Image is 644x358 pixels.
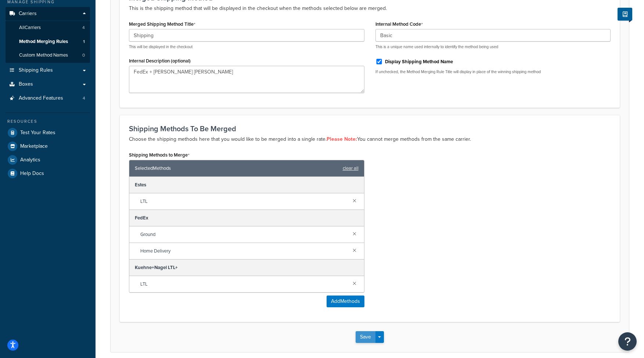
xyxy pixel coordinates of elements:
li: Custom Method Names [6,49,90,62]
span: Boxes [19,81,33,87]
span: Custom Method Names [19,52,68,58]
li: Carriers [6,7,90,63]
h3: Shipping Methods To Be Merged [129,125,611,133]
a: Method Merging Rules1 [6,35,90,49]
label: Display Shipping Method Name [385,58,453,65]
p: If unchecked, the Method Merging Rule Title will display in place of the winning shipping method [375,69,611,75]
div: Estes [129,177,364,193]
a: Boxes [6,78,90,91]
button: Show Help Docs [618,8,632,21]
label: Merged Shipping Method Title [129,21,195,27]
span: Method Merging Rules [19,39,68,45]
li: Advanced Features [6,92,90,105]
div: Resources [6,118,90,125]
li: Method Merging Rules [6,35,90,49]
a: Carriers [6,7,90,21]
span: All Carriers [19,25,41,31]
p: Choose the shipping methods here that you would like to be merged into a single rate. You cannot ... [129,135,611,144]
label: Internal Description (optional) [129,58,191,64]
span: 4 [83,95,85,101]
span: Marketplace [20,143,48,150]
a: Custom Method Names0 [6,49,90,62]
a: clear all [343,163,359,173]
a: Shipping Rules [6,64,90,77]
span: Home Delivery [140,246,347,256]
textarea: FedEx + [PERSON_NAME] [PERSON_NAME] [129,66,364,93]
span: Ground [140,229,347,240]
span: LTL [140,196,347,207]
p: This will be displayed in the checkout [129,44,364,50]
span: Shipping Rules [19,67,53,74]
span: Analytics [20,157,40,163]
strong: Please Note: [327,135,357,143]
span: 0 [82,52,85,58]
label: Internal Method Code [375,21,423,27]
a: Help Docs [6,167,90,180]
div: FedEx [129,210,364,226]
span: Advanced Features [19,95,63,101]
a: Marketplace [6,140,90,153]
span: Test Your Rates [20,130,55,136]
a: Analytics [6,153,90,167]
span: 1 [83,39,85,45]
a: AllCarriers4 [6,21,90,35]
div: Kuehne+Nagel LTL+ [129,259,364,276]
a: Advanced Features4 [6,92,90,105]
span: Selected Methods [135,163,339,173]
span: Help Docs [20,171,44,177]
label: Shipping Methods to Merge [129,152,190,158]
p: This is a unique name used internally to identify the method being used [375,44,611,50]
span: LTL [140,279,347,289]
button: Save [356,331,375,343]
a: Test Your Rates [6,126,90,139]
span: Carriers [19,11,37,17]
span: 4 [82,25,85,31]
button: AddMethods [327,296,364,307]
button: Open Resource Center [618,332,637,351]
p: This is the shipping method that will be displayed in the checkout when the methods selected belo... [129,4,611,13]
